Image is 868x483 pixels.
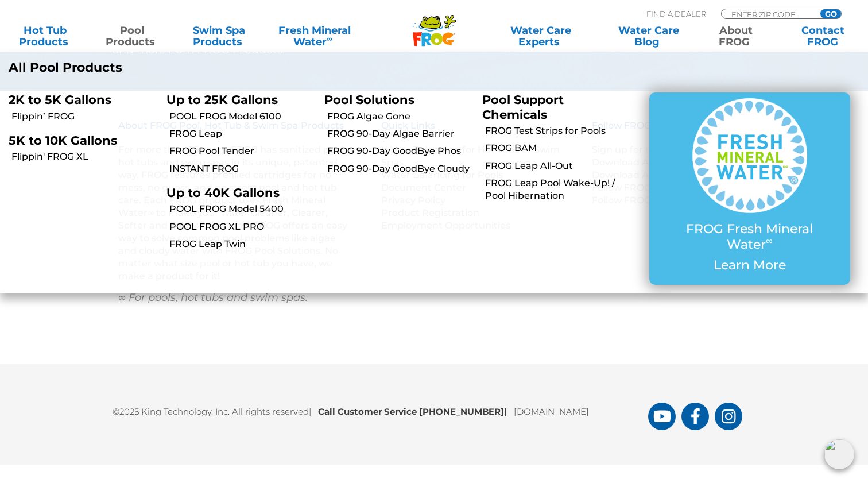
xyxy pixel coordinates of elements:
[272,25,356,48] a: Fresh MineralWater∞
[169,203,316,215] a: POOL FROG Model 5400
[504,406,507,417] span: |
[485,160,631,172] a: FROG Leap All-Out
[169,163,316,175] a: INSTANT FROG
[98,25,166,48] a: PoolProducts
[485,125,631,137] a: FROG Test Strips for Pools
[11,25,79,48] a: Hot TubProducts
[169,221,316,233] a: POOL FROG XL PRO
[514,406,589,417] a: [DOMAIN_NAME]
[327,145,474,157] a: FROG 90-Day GoodBye Phos
[327,34,332,43] sup: ∞
[766,235,773,246] sup: ∞
[166,186,307,200] p: Up to 40K Gallons
[789,25,857,48] a: ContactFROG
[615,25,683,48] a: Water CareBlog
[9,92,149,107] p: 2K to 5K Gallons
[324,92,414,107] a: Pool Solutions
[9,60,425,75] a: All Pool Products
[185,25,253,48] a: Swim SpaProducts
[169,110,316,123] a: POOL FROG Model 6100
[646,9,706,19] p: Find A Dealer
[672,222,827,252] p: FROG Fresh Mineral Water
[715,403,742,430] a: FROG Products Instagram Page
[11,110,158,123] a: Flippin’ FROG
[482,92,623,121] p: Pool Support Chemicals
[113,399,648,419] p: ©2025 King Technology, Inc. All rights reserved
[485,142,631,154] a: FROG BAM
[820,9,841,18] input: GO
[485,177,631,203] a: FROG Leap Pool Wake-Up! / Pool Hibernation
[672,98,827,279] a: FROG Fresh Mineral Water∞ Learn More
[118,291,308,304] em: ∞ For pools, hot tubs and swim spas.
[681,403,709,430] a: FROG Products Facebook Page
[327,127,474,140] a: FROG 90-Day Algae Barrier
[327,163,474,175] a: FROG 90-Day GoodBye Cloudy
[169,127,316,140] a: FROG Leap
[169,238,316,250] a: FROG Leap Twin
[309,406,311,417] span: |
[327,110,474,123] a: FROG Algae Gone
[169,145,316,157] a: FROG Pool Tender
[824,439,854,469] img: openIcon
[730,9,808,19] input: Zip Code Form
[486,25,595,48] a: Water CareExperts
[648,403,676,430] a: FROG Products You Tube Page
[702,25,770,48] a: AboutFROG
[318,406,514,417] b: Call Customer Service [PHONE_NUMBER]
[166,92,307,107] p: Up to 25K Gallons
[11,150,158,163] a: Flippin' FROG XL
[672,258,827,273] p: Learn More
[9,133,149,148] p: 5K to 10K Gallons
